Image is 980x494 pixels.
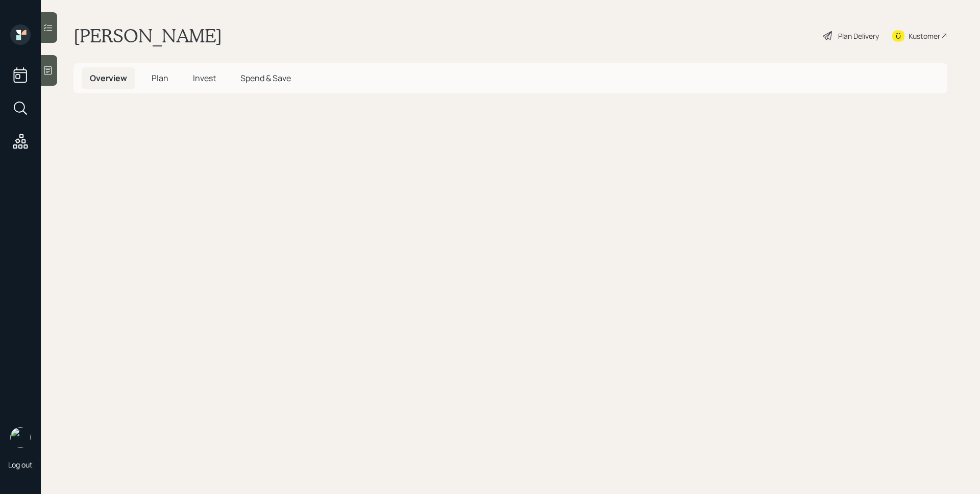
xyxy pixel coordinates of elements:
[838,31,879,41] div: Plan Delivery
[152,72,168,84] span: Plan
[90,72,127,84] span: Overview
[10,427,31,448] img: retirable_logo.png
[8,460,33,470] div: Log out
[240,72,291,84] span: Spend & Save
[73,24,222,47] h1: [PERSON_NAME]
[909,31,940,41] div: Kustomer
[193,72,216,84] span: Invest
